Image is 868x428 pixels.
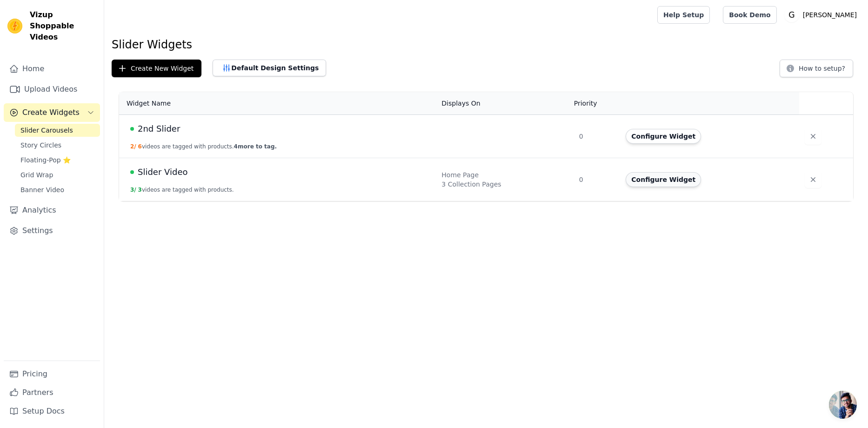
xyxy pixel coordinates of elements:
th: Widget Name [119,92,436,115]
a: Open chat [829,391,857,419]
a: Partners [4,383,100,402]
a: Banner Video [15,183,100,196]
button: Delete widget [805,171,821,188]
a: How to setup? [780,66,853,75]
span: Floating-Pop ⭐ [20,155,71,165]
a: Slider Carousels [15,124,100,137]
span: 2 / [130,143,136,150]
span: Slider Video [138,166,187,179]
button: 3/ 3videos are tagged with products. [130,186,234,194]
a: Upload Videos [4,80,100,99]
button: Delete widget [805,128,821,145]
span: 6 [138,143,142,150]
a: Floating-Pop ⭐ [15,154,100,167]
th: Priority [574,92,621,115]
span: Create Widgets [22,107,80,118]
span: 3 [138,187,142,193]
span: Banner Video [20,185,64,194]
span: Vizup Shoppable Videos [30,9,96,43]
a: Help Setup [657,6,710,24]
button: Create New Widget [112,60,201,77]
a: Book Demo [723,6,776,24]
a: Story Circles [15,139,100,152]
span: 4 more to tag. [234,143,277,150]
td: 0 [574,158,621,201]
a: Grid Wrap [15,168,100,181]
button: How to setup? [780,60,853,77]
button: 2/ 6videos are tagged with products.4more to tag. [130,143,277,150]
td: 0 [574,115,621,158]
img: Vizup [7,19,22,33]
span: 2nd Slider [138,122,180,135]
button: Default Design Settings [213,60,326,76]
span: Live Published [130,127,134,131]
span: Live Published [130,170,134,174]
th: Displays On [436,92,573,115]
span: Slider Carousels [20,126,73,135]
button: G [PERSON_NAME] [784,7,861,23]
a: Settings [4,221,100,240]
div: Home Page [441,170,568,180]
a: Pricing [4,365,100,383]
button: Create Widgets [4,103,100,122]
button: Configure Widget [626,129,701,144]
span: Grid Wrap [20,170,53,180]
p: [PERSON_NAME] [799,7,861,23]
span: 3 / [130,187,136,193]
a: Home [4,60,100,78]
a: Setup Docs [4,402,100,421]
span: Story Circles [20,140,61,150]
button: Configure Widget [626,172,701,187]
text: G [788,10,795,20]
h1: Slider Widgets [112,37,861,52]
div: 3 Collection Pages [441,180,568,189]
a: Analytics [4,201,100,220]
